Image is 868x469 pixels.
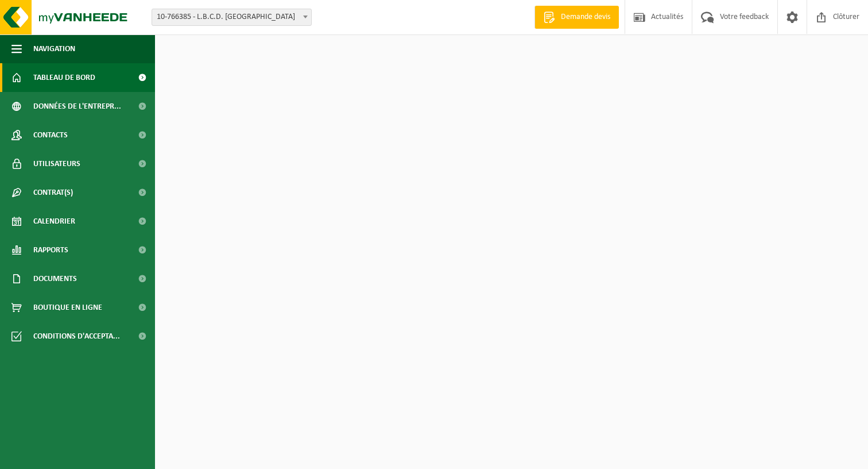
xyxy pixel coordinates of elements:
[33,149,80,178] span: Utilisateurs
[33,92,121,121] span: Données de l'entrepr...
[33,34,75,63] span: Navigation
[33,293,102,322] span: Boutique en ligne
[152,9,312,26] span: 10-766385 - L.B.C.D. INVEST - MONS
[33,178,73,207] span: Contrat(s)
[558,11,613,23] span: Demande devis
[33,121,68,149] span: Contacts
[152,9,311,25] span: 10-766385 - L.B.C.D. INVEST - MONS
[33,264,77,293] span: Documents
[33,236,68,264] span: Rapports
[33,207,75,236] span: Calendrier
[534,6,619,29] a: Demande devis
[33,322,120,351] span: Conditions d'accepta...
[33,63,95,92] span: Tableau de bord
